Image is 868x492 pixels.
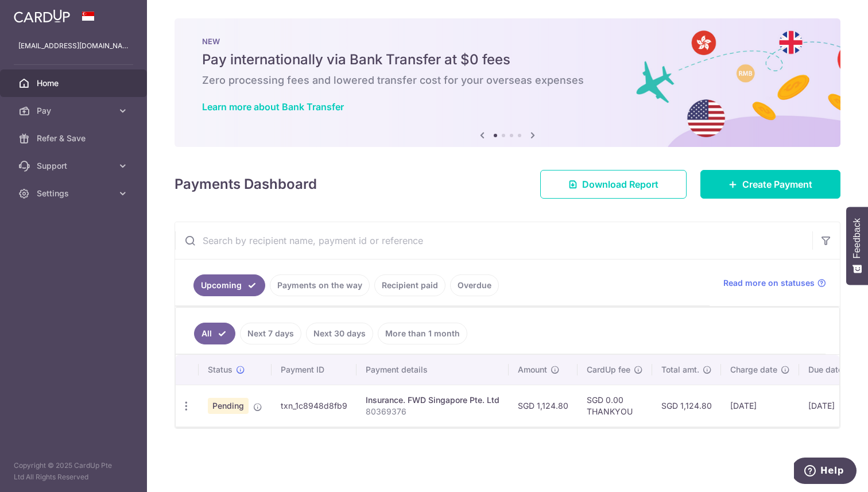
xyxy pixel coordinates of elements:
span: Pending [208,398,249,414]
td: SGD 1,124.80 [652,385,721,427]
p: [EMAIL_ADDRESS][DOMAIN_NAME] [18,40,129,52]
th: Payment details [356,355,509,385]
input: Search by recipient name, payment id or reference [175,222,812,259]
td: SGD 0.00 THANKYOU [578,385,652,427]
span: Status [208,364,232,375]
p: NEW [202,37,813,46]
h5: Pay internationally via Bank Transfer at $0 fees [202,51,813,69]
div: Insurance. FWD Singapore Pte. Ltd [366,394,499,406]
a: Upcoming [193,274,265,296]
th: Payment ID [272,355,356,385]
a: Recipient paid [374,274,445,296]
a: All [194,323,235,344]
a: Next 30 days [306,323,373,344]
span: Support [37,160,113,172]
iframe: Opens a widget where you can find more information [794,458,857,486]
h6: Zero processing fees and lowered transfer cost for your overseas expenses [202,73,813,87]
span: Total amt. [661,364,699,375]
span: Feedback [852,218,862,258]
a: Overdue [450,274,499,296]
span: Pay [37,105,113,117]
a: Learn more about Bank Transfer [202,101,344,113]
button: Feedback - Show survey [846,207,868,285]
img: Bank transfer banner [175,18,840,147]
span: CardUp fee [587,364,630,375]
span: Charge date [730,364,777,375]
p: 80369376 [366,406,499,417]
a: Payments on the way [270,274,370,296]
td: SGD 1,124.80 [509,385,578,427]
span: Create Payment [742,177,812,191]
a: More than 1 month [378,323,467,344]
td: [DATE] [799,385,865,427]
span: Read more on statuses [723,277,815,289]
h4: Payments Dashboard [175,174,317,195]
td: [DATE] [721,385,799,427]
img: CardUp [14,9,70,23]
a: Create Payment [700,170,840,199]
span: Refer & Save [37,133,113,144]
span: Due date [808,364,843,375]
a: Download Report [540,170,687,199]
td: txn_1c8948d8fb9 [272,385,356,427]
span: Home [37,78,113,89]
span: Settings [37,188,113,199]
span: Download Report [582,177,658,191]
a: Next 7 days [240,323,301,344]
span: Amount [518,364,547,375]
a: Read more on statuses [723,277,826,289]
